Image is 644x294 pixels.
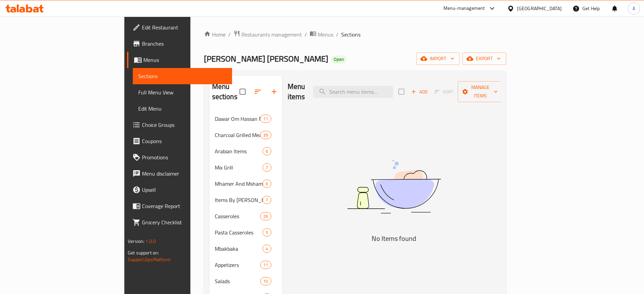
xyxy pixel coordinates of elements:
span: Arabian Items [215,147,263,155]
span: Promotions [142,153,226,161]
span: Restaurants management [242,30,302,39]
div: Mix Grill7 [209,159,282,176]
span: Upsell [142,186,226,194]
button: Add section [266,84,282,100]
span: Coupons [142,137,226,145]
a: Choice Groups [127,117,232,133]
span: Version: [128,237,144,246]
div: Items By [PERSON_NAME]7 [209,192,282,208]
div: items [260,277,271,285]
span: Menus [143,56,226,64]
span: 5 [263,229,271,236]
div: items [263,180,271,188]
span: 1.0.0 [145,237,156,246]
a: Menus [310,30,333,39]
div: items [263,196,271,204]
div: Dawar Om Hassan Meals11 [209,111,282,127]
a: Branches [127,36,232,52]
div: Charcoal Grilled Meals39 [209,127,282,143]
button: Add [409,87,430,97]
span: Manage items [463,83,498,100]
span: Sort items [430,87,458,97]
button: import [416,52,460,65]
span: Open [331,56,347,62]
span: Sections [138,72,226,80]
a: Coverage Report [127,198,232,214]
span: import [422,54,454,63]
a: Full Menu View [133,84,232,100]
img: dish.svg [309,142,479,231]
a: Edit Menu [133,100,232,117]
span: Salads [215,277,261,285]
div: Appetizers11 [209,257,282,273]
h5: No Items found [309,233,479,244]
span: Coverage Report [142,202,226,210]
span: Get support on: [128,248,159,257]
div: items [260,115,271,123]
span: Dawar Om Hassan Meals [215,115,261,123]
div: items [263,163,271,172]
div: Salads10 [209,273,282,289]
span: Items By [PERSON_NAME] [215,196,263,204]
span: Appetizers [215,261,261,269]
span: Menus [318,30,333,39]
span: [PERSON_NAME] [PERSON_NAME] [204,51,328,66]
button: Manage items [458,81,503,102]
h2: Menu items [288,82,305,102]
span: Charcoal Grilled Meals [215,131,261,139]
span: 39 [261,132,271,138]
div: Arabian Items6 [209,143,282,159]
span: Add [410,88,429,96]
span: Edit Menu [138,105,226,113]
div: items [260,261,271,269]
span: Mbakbaka [215,245,263,253]
span: 10 [261,278,271,285]
span: Grocery Checklist [142,218,226,226]
div: items [263,228,271,236]
span: Full Menu View [138,88,226,96]
span: 26 [261,213,271,220]
span: 7 [263,164,271,171]
a: Support.OpsPlatform [128,255,171,264]
div: Open [331,55,347,64]
div: Menu-management [443,4,485,13]
a: Menus [127,52,232,68]
a: Upsell [127,182,232,198]
div: Pasta Casseroles5 [209,224,282,241]
li: / [336,30,338,39]
div: [GEOGRAPHIC_DATA] [517,5,562,12]
a: Grocery Checklist [127,214,232,230]
span: 11 [261,262,271,268]
span: Mix Grill [215,163,263,172]
a: Restaurants management [233,30,302,39]
span: Sections [341,30,360,39]
div: items [260,131,271,139]
a: Coupons [127,133,232,149]
span: 6 [263,181,271,187]
button: export [462,52,506,65]
span: Pasta Casseroles [215,228,263,236]
span: Branches [142,40,226,48]
div: Mhamer And Mshamer Meals6 [209,176,282,192]
a: Edit Restaurant [127,19,232,36]
span: Choice Groups [142,121,226,129]
nav: breadcrumb [204,30,506,39]
span: Mhamer And Mshamer Meals [215,180,263,188]
span: 7 [263,197,271,203]
div: Items By Kilo [215,196,263,204]
div: items [260,212,271,220]
span: 11 [261,116,271,122]
span: Menu disclaimer [142,169,226,178]
div: items [263,147,271,155]
a: Sections [133,68,232,84]
div: items [263,245,271,253]
span: 4 [263,246,271,252]
span: A [632,5,635,12]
